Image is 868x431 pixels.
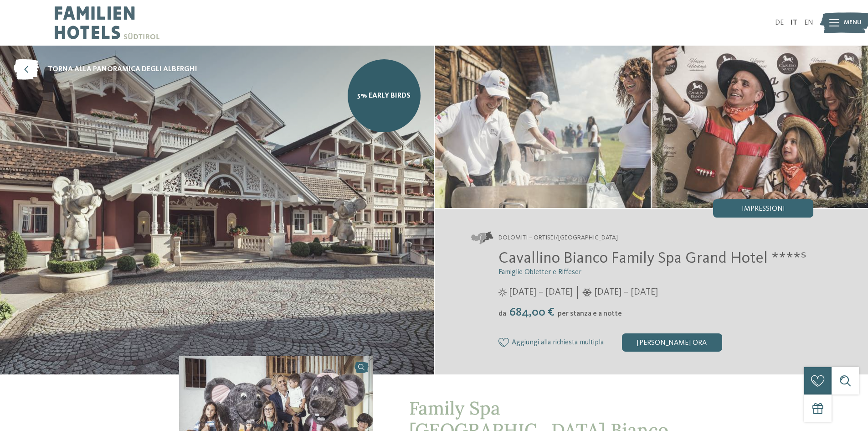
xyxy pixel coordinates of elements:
span: 5% Early Birds [357,91,411,101]
i: Orari d'apertura inverno [582,288,592,296]
span: da [498,310,506,317]
a: DE [775,19,784,26]
span: [DATE] – [DATE] [594,286,658,299]
span: torna alla panoramica degli alberghi [48,64,197,74]
div: [PERSON_NAME] ora [622,333,722,352]
span: [DATE] – [DATE] [509,286,573,299]
span: per stanza e a notte [558,310,622,317]
a: IT [791,19,797,26]
span: Famiglie Obletter e Riffeser [498,269,581,276]
span: Impressioni [742,205,785,213]
a: torna alla panoramica degli alberghi [14,59,197,80]
img: Nel family hotel a Ortisei i vostri desideri diventeranno realtà [435,46,651,208]
span: 684,00 € [507,306,557,318]
a: 5% Early Birds [348,59,421,132]
img: Nel family hotel a Ortisei i vostri desideri diventeranno realtà [652,46,868,208]
i: Orari d'apertura estate [498,288,507,296]
a: EN [804,19,813,26]
span: Menu [844,18,862,27]
span: Aggiungi alla richiesta multipla [512,339,604,347]
span: Dolomiti – Ortisei/[GEOGRAPHIC_DATA] [498,234,618,243]
span: Cavallino Bianco Family Spa Grand Hotel ****ˢ [498,250,806,266]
